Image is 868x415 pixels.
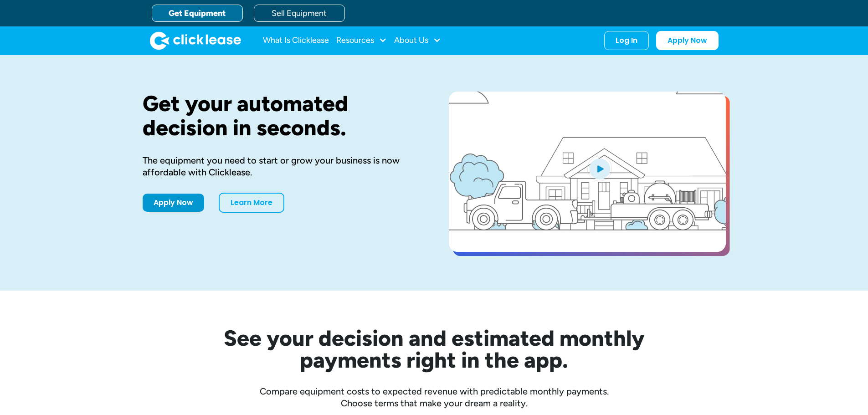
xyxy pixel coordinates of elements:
div: Log In [616,36,637,45]
a: home [150,31,241,50]
img: Clicklease logo [150,31,241,50]
h2: See your decision and estimated monthly payments right in the app. [179,327,689,371]
div: Compare equipment costs to expected revenue with predictable monthly payments. Choose terms that ... [143,385,726,409]
a: Apply Now [656,31,719,50]
h1: Get your automated decision in seconds. [143,92,420,140]
a: open lightbox [449,92,726,252]
a: What Is Clicklease [263,31,329,50]
img: Blue play button logo on a light blue circular background [587,156,612,181]
a: Apply Now [143,194,204,212]
div: About Us [394,31,441,50]
div: The equipment you need to start or grow your business is now affordable with Clicklease. [143,154,420,178]
a: Sell Equipment [254,5,345,22]
div: Resources [336,31,387,50]
a: Get Equipment [152,5,243,22]
a: Learn More [219,193,284,213]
